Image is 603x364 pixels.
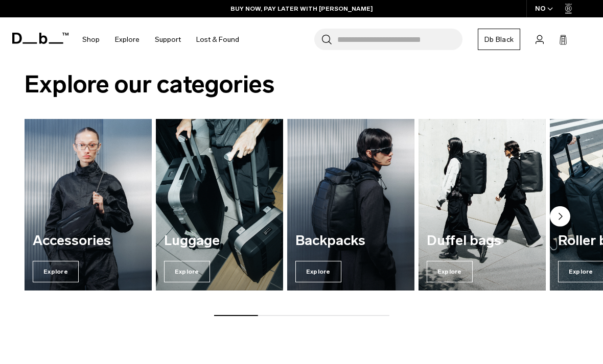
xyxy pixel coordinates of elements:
[115,21,140,58] a: Explore
[196,21,239,58] a: Lost & Found
[419,119,546,290] div: 4 / 7
[82,21,100,58] a: Shop
[25,119,152,290] div: 1 / 7
[155,21,181,58] a: Support
[75,17,247,62] nav: Main Navigation
[427,233,538,249] h3: Duffel bags
[164,233,275,249] h3: Luggage
[33,233,144,249] h3: Accessories
[33,261,79,282] span: Explore
[427,261,473,282] span: Explore
[295,233,406,249] h3: Backpacks
[478,29,520,50] a: Db Black
[419,119,546,290] a: Duffel bags Explore
[156,119,283,290] div: 2 / 7
[287,119,414,290] a: Backpacks Explore
[295,261,341,282] span: Explore
[156,119,283,290] a: Luggage Explore
[25,119,152,290] a: Accessories Explore
[230,4,373,13] a: BUY NOW, PAY LATER WITH [PERSON_NAME]
[164,261,210,282] span: Explore
[25,66,578,103] h2: Explore our categories
[550,206,570,229] button: Next slide
[287,119,414,290] div: 3 / 7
